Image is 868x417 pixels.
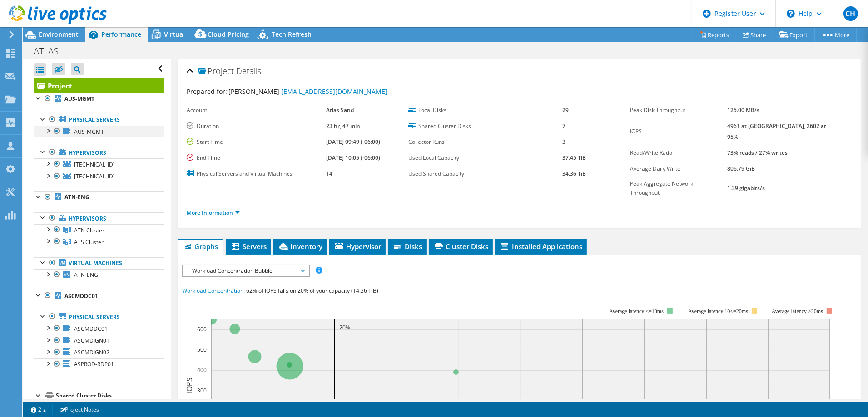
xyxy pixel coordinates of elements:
[34,191,164,203] a: ATN-ENG
[34,158,164,170] a: [TECHNICAL_ID]
[392,242,422,251] span: Disks
[56,390,164,401] div: Shared Cluster Disks
[562,122,565,130] b: 7
[52,404,105,415] a: Project Notes
[728,165,755,172] b: 806.79 GiB
[74,325,108,333] span: ASCMDDC01
[187,209,240,216] a: More Information
[187,87,227,96] label: Prepared for:
[326,154,380,162] b: [DATE] 10:05 (-06:00)
[728,106,760,114] b: 125.00 MB/s
[30,46,73,56] h1: ATLAS
[773,28,815,42] a: Export
[326,122,360,130] b: 23 hr, 47 min
[34,311,164,323] a: Physical Servers
[230,242,267,251] span: Servers
[34,290,164,302] a: ASCMDDC01
[246,287,378,294] span: 62% of IOPS falls on 20% of your capacity (14.36 TiB)
[433,242,488,251] span: Cluster Disks
[74,337,109,344] span: ASCMDIGN01
[408,122,562,131] label: Shared Cluster Disks
[814,28,857,42] a: More
[562,170,586,177] b: 34.36 TiB
[34,147,164,158] a: Hypervisors
[34,78,164,93] a: Project
[34,257,164,269] a: Virtual Machines
[408,106,562,115] label: Local Disks
[278,242,322,251] span: Inventory
[34,126,164,137] a: AUS-MGMT
[843,6,858,21] span: CH
[64,95,94,103] b: AUS-MGMT
[34,171,164,182] a: [TECHNICAL_ID]
[772,308,823,314] text: Average latency >20ms
[187,106,326,115] label: Account
[562,154,586,162] b: 37.45 TiB
[630,106,728,115] label: Peak Disk Throughput
[281,87,387,96] a: [EMAIL_ADDRESS][DOMAIN_NAME]
[339,324,350,331] text: 20%
[326,170,332,177] b: 14
[34,93,164,105] a: AUS-MGMT
[728,184,765,192] b: 1.39 gigabits/s
[228,87,387,96] span: [PERSON_NAME],
[197,325,207,333] text: 600
[187,137,326,147] label: Start Time
[34,224,164,236] a: ATN Cluster
[326,106,354,114] b: Atlas Sand
[630,179,728,197] label: Peak Aggregate Network Throughput
[187,153,326,162] label: End Time
[74,161,115,168] span: [TECHNICAL_ID]
[562,106,569,114] b: 29
[182,242,218,251] span: Graphs
[693,28,736,42] a: Reports
[34,236,164,248] a: ATS Cluster
[34,335,164,347] a: ASCMDIGN01
[408,137,562,147] label: Collector Runs
[630,148,728,157] label: Read/Write Ratio
[408,169,562,178] label: Used Shared Capacity
[64,193,89,201] b: ATN-ENG
[236,65,261,76] span: Details
[34,323,164,334] a: ASCMDDC01
[787,10,795,18] svg: \n
[101,30,141,39] span: Performance
[64,292,98,300] b: ASCMDDC01
[208,30,249,39] span: Cloud Pricing
[728,122,827,141] b: 4961 at [GEOGRAPHIC_DATA], 2602 at 95%
[39,30,79,39] span: Environment
[326,138,380,146] b: [DATE] 09:49 (-06:00)
[272,30,312,39] span: Tech Refresh
[630,127,728,136] label: IOPS
[187,169,326,178] label: Physical Servers and Virtual Machines
[34,347,164,358] a: ASCMDIGN02
[187,122,326,131] label: Duration
[197,346,207,353] text: 500
[74,360,114,368] span: ASPROD-RDP01
[164,30,185,39] span: Virtual
[609,308,664,314] tspan: Average latency <=10ms
[334,242,381,251] span: Hypervisor
[198,67,234,76] span: Project
[736,28,773,42] a: Share
[188,265,304,276] span: Workload Concentration Bubble
[74,271,98,279] span: ATN-ENG
[74,238,104,246] span: ATS Cluster
[728,149,788,157] b: 73% reads / 27% writes
[197,366,207,374] text: 400
[34,212,164,224] a: Hypervisors
[25,404,53,415] a: 2
[408,153,562,162] label: Used Local Capacity
[197,387,207,394] text: 300
[630,164,728,173] label: Average Daily Write
[74,128,104,136] span: AUS-MGMT
[34,269,164,281] a: ATN-ENG
[688,308,748,314] tspan: Average latency 10<=20ms
[34,358,164,370] a: ASPROD-RDP01
[500,242,582,251] span: Installed Applications
[184,378,194,393] text: IOPS
[562,138,565,146] b: 3
[34,114,164,126] a: Physical Servers
[74,172,115,180] span: [TECHNICAL_ID]
[74,348,109,356] span: ASCMDIGN02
